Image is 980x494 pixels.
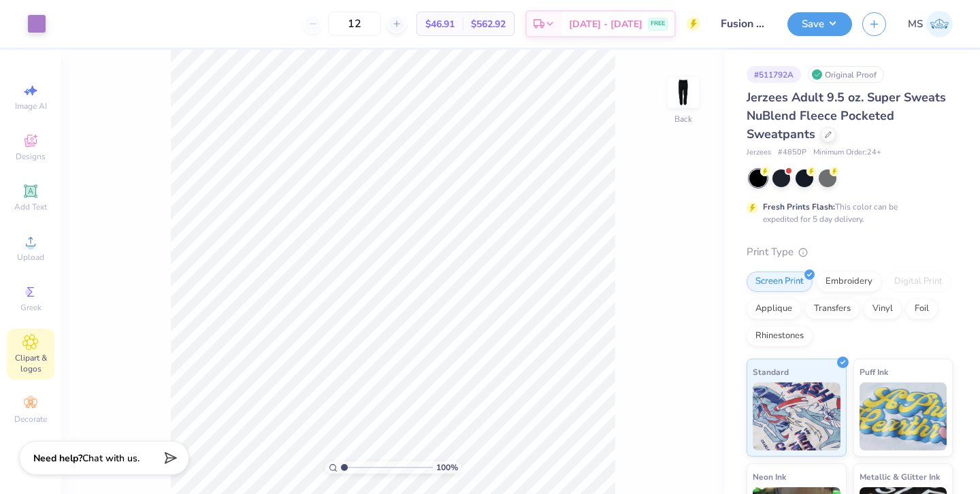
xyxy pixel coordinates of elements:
span: Upload [17,252,44,263]
div: Foil [906,299,938,319]
img: Back [670,79,697,106]
div: Transfers [805,299,860,319]
span: 100 % [436,461,458,474]
span: Jerzees [747,147,771,159]
div: Print Type [747,244,953,260]
span: Designs [16,151,46,162]
span: Jerzees Adult 9.5 oz. Super Sweats NuBlend Fleece Pocketed Sweatpants [747,89,946,142]
span: [DATE] - [DATE] [569,17,642,31]
img: Madeline Schoner [926,11,953,37]
img: Standard [753,382,840,450]
span: Greek [20,302,42,313]
div: Screen Print [747,271,813,292]
span: Minimum Order: 24 + [813,147,881,159]
span: Chat with us. [82,452,140,465]
span: Clipart & logos [7,352,54,374]
strong: Need help? [33,452,82,465]
button: Save [787,12,852,36]
div: Applique [747,299,801,319]
span: Decorate [14,414,47,425]
img: Puff Ink [860,382,947,450]
span: Image AI [15,101,47,112]
div: Embroidery [817,271,881,292]
span: # 4850P [778,147,806,159]
span: Puff Ink [860,365,888,379]
div: # 511792A [747,66,801,83]
span: Neon Ink [753,470,786,484]
div: Back [674,113,692,125]
span: Metallic & Glitter Ink [860,470,940,484]
div: Vinyl [864,299,902,319]
div: Rhinestones [747,326,813,346]
span: $46.91 [425,17,455,31]
span: MS [908,16,923,32]
span: Standard [753,365,789,379]
span: FREE [651,19,665,29]
input: – – [328,12,381,36]
div: Digital Print [885,271,951,292]
div: This color can be expedited for 5 day delivery. [763,201,930,225]
span: $562.92 [471,17,506,31]
strong: Fresh Prints Flash: [763,201,835,212]
span: Add Text [14,201,47,212]
input: Untitled Design [710,10,777,37]
div: Original Proof [808,66,884,83]
a: MS [908,11,953,37]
